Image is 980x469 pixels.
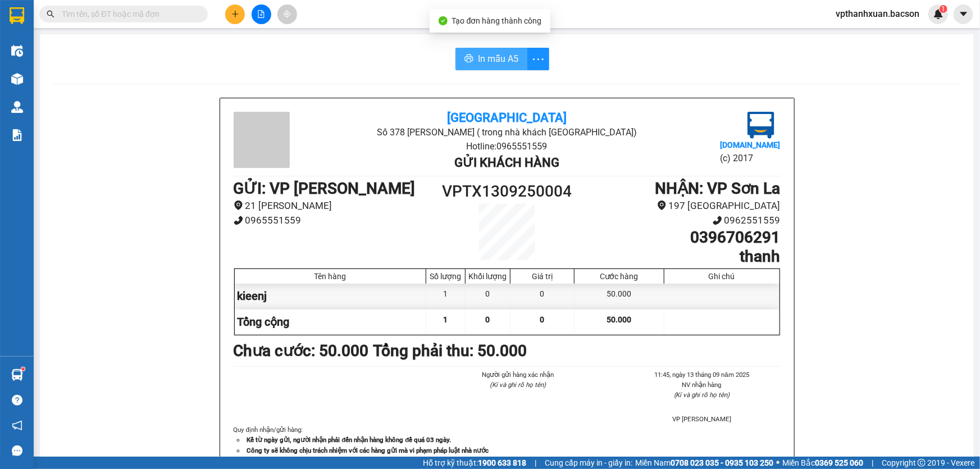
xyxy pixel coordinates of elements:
span: Tạo đơn hàng thành công [452,16,542,25]
span: Miền Bắc [782,457,863,469]
strong: 0708 023 035 - 0935 103 250 [671,458,773,467]
img: logo-vxr [10,7,24,24]
div: Tên hàng [238,272,423,281]
div: Khối lượng [468,272,507,281]
b: GỬI : VP [PERSON_NAME] [14,81,196,100]
span: Miền Nam [635,457,773,469]
span: 50.000 [607,315,631,324]
img: warehouse-icon [11,73,23,85]
span: Hỗ trợ kỹ thuật: [423,457,526,469]
b: Gửi khách hàng [454,156,559,170]
span: vpthanhxuan.bacson [827,7,928,21]
span: 1 [444,315,448,324]
span: 1 [941,5,945,13]
span: file-add [257,10,265,18]
li: Số 378 [PERSON_NAME] ( trong nhà khách [GEOGRAPHIC_DATA]) [325,125,689,139]
h1: VPTX1309250004 [439,179,576,204]
div: 50.000 [575,284,664,309]
span: phone [234,216,243,225]
li: 0965551559 [234,213,439,228]
img: warehouse-icon [11,369,23,381]
i: (Kí và ghi rõ họ tên) [490,381,546,389]
li: Số 378 [PERSON_NAME] ( trong nhà khách [GEOGRAPHIC_DATA]) [105,28,470,42]
b: Chưa cước : 50.000 [234,341,369,360]
strong: 1900 633 818 [478,458,526,467]
span: ⚪️ [776,461,780,465]
b: [GEOGRAPHIC_DATA] [447,111,567,125]
span: 0 [540,315,545,324]
div: Giá trị [513,272,571,281]
span: search [47,10,54,18]
span: plus [231,10,239,18]
i: (Kí và ghi rõ họ tên) [674,391,730,399]
span: environment [657,201,667,210]
input: Tìm tên, số ĐT hoặc mã đơn [62,8,194,20]
span: | [535,457,536,469]
li: VP [PERSON_NAME] [623,414,780,424]
span: environment [234,201,243,210]
div: kieenj [235,284,427,309]
span: caret-down [959,9,969,19]
div: 1 [426,284,466,309]
span: aim [283,10,291,18]
strong: Công ty sẽ không chịu trách nhiệm với các hàng gửi mà vi phạm pháp luật nhà nước [247,447,489,454]
div: Số lượng [429,272,462,281]
sup: 1 [21,367,25,371]
span: | [872,457,873,469]
sup: 1 [940,5,947,13]
li: 11:45, ngày 13 tháng 09 năm 2025 [623,370,780,380]
div: 0 [510,284,575,309]
li: Hotline: 0965551559 [325,139,689,153]
li: 197 [GEOGRAPHIC_DATA] [575,198,780,213]
strong: 0369 525 060 [815,458,863,467]
span: phone [713,216,722,225]
img: solution-icon [11,129,23,141]
span: more [527,52,549,66]
button: more [527,48,549,70]
button: caret-down [954,4,973,24]
b: Tổng phải thu: 50.000 [373,341,527,360]
b: GỬI : VP [PERSON_NAME] [234,179,416,198]
img: icon-new-feature [933,9,943,19]
button: printerIn mẫu A5 [455,48,527,70]
span: notification [12,420,22,431]
b: [DOMAIN_NAME] [720,140,780,149]
li: NV nhận hàng [623,380,780,390]
span: Cung cấp máy in - giấy in: [545,457,632,469]
li: Người gửi hàng xác nhận [440,370,596,380]
span: In mẫu A5 [478,52,518,66]
span: check-circle [439,16,448,25]
strong: Khai thác nội dung, cân kiểm ( hàng giá trị cao) nhận theo thực tế hoá đơn ( nếu có). [247,457,489,465]
div: Cước hàng [577,272,660,281]
button: aim [277,4,297,24]
img: logo.jpg [747,112,774,139]
li: Hotline: 0965551559 [105,42,470,56]
li: 0962551559 [575,213,780,228]
span: question-circle [12,395,22,406]
span: message [12,445,22,456]
span: copyright [918,459,926,467]
span: 0 [486,315,490,324]
div: Ghi chú [667,272,777,281]
h1: thanh [575,247,780,266]
img: warehouse-icon [11,101,23,113]
img: warehouse-icon [11,45,23,57]
button: file-add [252,4,271,24]
b: NHẬN : VP Sơn La [655,179,781,198]
strong: Kể từ ngày gửi, người nhận phải đến nhận hàng không để quá 03 ngày. [247,436,452,444]
li: (c) 2017 [720,151,780,165]
span: printer [464,54,473,65]
span: Tổng cộng [238,315,290,329]
h1: 0396706291 [575,228,780,247]
button: plus [225,4,245,24]
li: 21 [PERSON_NAME] [234,198,439,213]
div: 0 [466,284,510,309]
